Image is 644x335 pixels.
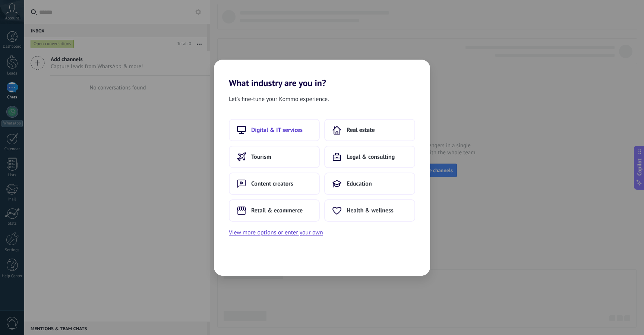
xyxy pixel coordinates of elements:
button: Legal & consulting [324,146,415,168]
span: Legal & consulting [347,153,395,161]
span: Content creators [251,180,293,187]
button: Digital & IT services [229,119,320,141]
span: Retail & ecommerce [251,207,303,214]
button: Retail & ecommerce [229,199,320,222]
button: Health & wellness [324,199,415,222]
button: Education [324,173,415,195]
span: Digital & IT services [251,126,303,134]
button: Tourism [229,146,320,168]
button: Real estate [324,119,415,141]
span: Health & wellness [347,207,394,214]
button: Content creators [229,173,320,195]
span: Education [347,180,372,187]
button: View more options or enter your own [229,228,323,237]
span: Tourism [251,153,271,161]
span: Let’s fine-tune your Kommo experience. [229,94,329,104]
span: Real estate [347,126,375,134]
h2: What industry are you in? [214,60,430,88]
